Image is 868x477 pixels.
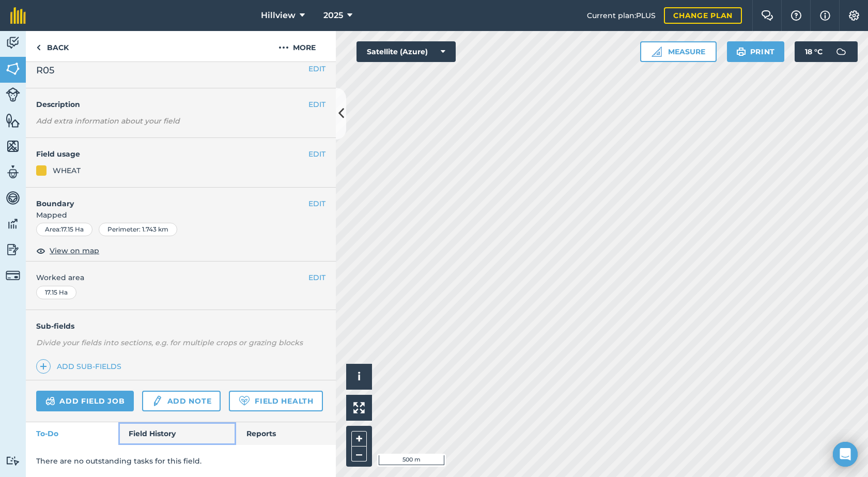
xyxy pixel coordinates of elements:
[36,455,326,467] p: There are no outstanding tasks for this field.
[761,10,773,21] img: Two speech bubbles overlapping with the left bubble in the forefront
[142,391,221,411] a: Add note
[36,272,326,283] span: Worked area
[346,364,372,390] button: i
[652,47,662,57] img: Ruler icon
[53,165,81,176] div: WHEAT
[261,9,296,22] span: Hillview
[6,242,20,257] img: svg+xml;base64,PD94bWwgdmVyc2lvbj0iMS4wIiBlbmNvZGluZz0idXRmLTgiPz4KPCEtLSBHZW5lcmF0b3I6IEFkb2JlIE...
[36,338,303,347] em: Divide your fields into sections, e.g. for multiple crops or grazing blocks
[308,63,326,74] button: EDIT
[278,41,289,54] img: svg+xml;base64,PHN2ZyB4bWxucz0iaHR0cDovL3d3dy53My5vcmcvMjAwMC9zdmciIHdpZHRoPSIyMCIgaGVpZ2h0PSIyNC...
[10,7,26,24] img: fieldmargin Logo
[308,148,326,160] button: EDIT
[236,422,336,445] a: Reports
[6,268,20,283] img: svg+xml;base64,PD94bWwgdmVyc2lvbj0iMS4wIiBlbmNvZGluZz0idXRmLTgiPz4KPCEtLSBHZW5lcmF0b3I6IEFkb2JlIE...
[36,41,41,54] img: svg+xml;base64,PHN2ZyB4bWxucz0iaHR0cDovL3d3dy53My5vcmcvMjAwMC9zdmciIHdpZHRoPSI5IiBoZWlnaHQ9IjI0Ii...
[308,99,326,110] button: EDIT
[308,272,326,283] button: EDIT
[40,360,47,373] img: svg+xml;base64,PHN2ZyB4bWxucz0iaHR0cDovL3d3dy53My5vcmcvMjAwMC9zdmciIHdpZHRoPSIxNCIgaGVpZ2h0PSIyNC...
[36,244,45,257] img: svg+xml;base64,PHN2ZyB4bWxucz0iaHR0cDovL3d3dy53My5vcmcvMjAwMC9zdmciIHdpZHRoPSIxOCIgaGVpZ2h0PSIyNC...
[26,422,118,445] a: To-Do
[358,370,361,383] span: i
[50,245,99,256] span: View on map
[6,216,20,232] img: svg+xml;base64,PD94bWwgdmVyc2lvbj0iMS4wIiBlbmNvZGluZz0idXRmLTgiPz4KPCEtLSBHZW5lcmF0b3I6IEFkb2JlIE...
[229,391,322,411] a: Field Health
[353,402,365,413] img: Four arrows, one pointing top left, one top right, one bottom right and the last bottom left
[36,116,180,126] em: Add extra information about your field
[36,63,54,78] span: R05
[587,10,656,21] span: Current plan : PLUS
[795,41,858,62] button: 18 °C
[6,35,20,51] img: svg+xml;base64,PD94bWwgdmVyc2lvbj0iMS4wIiBlbmNvZGluZz0idXRmLTgiPz4KPCEtLSBHZW5lcmF0b3I6IEFkb2JlIE...
[308,198,326,209] button: EDIT
[357,41,456,62] button: Satellite (Azure)
[351,447,367,461] button: –
[6,87,20,102] img: svg+xml;base64,PD94bWwgdmVyc2lvbj0iMS4wIiBlbmNvZGluZz0idXRmLTgiPz4KPCEtLSBHZW5lcmF0b3I6IEFkb2JlIE...
[36,148,308,160] h4: Field usage
[6,164,20,180] img: svg+xml;base64,PD94bWwgdmVyc2lvbj0iMS4wIiBlbmNvZGluZz0idXRmLTgiPz4KPCEtLSBHZW5lcmF0b3I6IEFkb2JlIE...
[26,320,336,332] h4: Sub-fields
[727,41,785,62] button: Print
[323,9,343,22] span: 2025
[736,45,746,58] img: svg+xml;base64,PHN2ZyB4bWxucz0iaHR0cDovL3d3dy53My5vcmcvMjAwMC9zdmciIHdpZHRoPSIxOSIgaGVpZ2h0PSIyNC...
[848,10,860,21] img: A cog icon
[6,113,20,128] img: svg+xml;base64,PHN2ZyB4bWxucz0iaHR0cDovL3d3dy53My5vcmcvMjAwMC9zdmciIHdpZHRoPSI1NiIgaGVpZ2h0PSI2MC...
[805,41,823,62] span: 18 ° C
[26,188,308,209] h4: Boundary
[36,359,126,374] a: Add sub-fields
[99,223,177,236] div: Perimeter : 1.743 km
[831,41,851,62] img: svg+xml;base64,PD94bWwgdmVyc2lvbj0iMS4wIiBlbmNvZGluZz0idXRmLTgiPz4KPCEtLSBHZW5lcmF0b3I6IEFkb2JlIE...
[6,456,20,466] img: svg+xml;base64,PD94bWwgdmVyc2lvbj0iMS4wIiBlbmNvZGluZz0idXRmLTgiPz4KPCEtLSBHZW5lcmF0b3I6IEFkb2JlIE...
[26,31,79,61] a: Back
[36,223,92,236] div: Area : 17.15 Ha
[36,99,326,110] h4: Description
[664,7,742,24] a: Change plan
[258,31,336,61] button: More
[6,190,20,206] img: svg+xml;base64,PD94bWwgdmVyc2lvbj0iMS4wIiBlbmNvZGluZz0idXRmLTgiPz4KPCEtLSBHZW5lcmF0b3I6IEFkb2JlIE...
[351,431,367,447] button: +
[790,10,802,21] img: A question mark icon
[833,442,858,467] div: Open Intercom Messenger
[6,139,20,154] img: svg+xml;base64,PHN2ZyB4bWxucz0iaHR0cDovL3d3dy53My5vcmcvMjAwMC9zdmciIHdpZHRoPSI1NiIgaGVpZ2h0PSI2MC...
[151,395,163,407] img: svg+xml;base64,PD94bWwgdmVyc2lvbj0iMS4wIiBlbmNvZGluZz0idXRmLTgiPz4KPCEtLSBHZW5lcmF0b3I6IEFkb2JlIE...
[6,61,20,76] img: svg+xml;base64,PHN2ZyB4bWxucz0iaHR0cDovL3d3dy53My5vcmcvMjAwMC9zdmciIHdpZHRoPSI1NiIgaGVpZ2h0PSI2MC...
[26,209,336,221] span: Mapped
[640,41,717,62] button: Measure
[820,9,830,22] img: svg+xml;base64,PHN2ZyB4bWxucz0iaHR0cDovL3d3dy53My5vcmcvMjAwMC9zdmciIHdpZHRoPSIxNyIgaGVpZ2h0PSIxNy...
[36,244,99,257] button: View on map
[45,395,55,407] img: svg+xml;base64,PD94bWwgdmVyc2lvbj0iMS4wIiBlbmNvZGluZz0idXRmLTgiPz4KPCEtLSBHZW5lcmF0b3I6IEFkb2JlIE...
[36,286,76,299] div: 17.15 Ha
[36,391,134,411] a: Add field job
[118,422,236,445] a: Field History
